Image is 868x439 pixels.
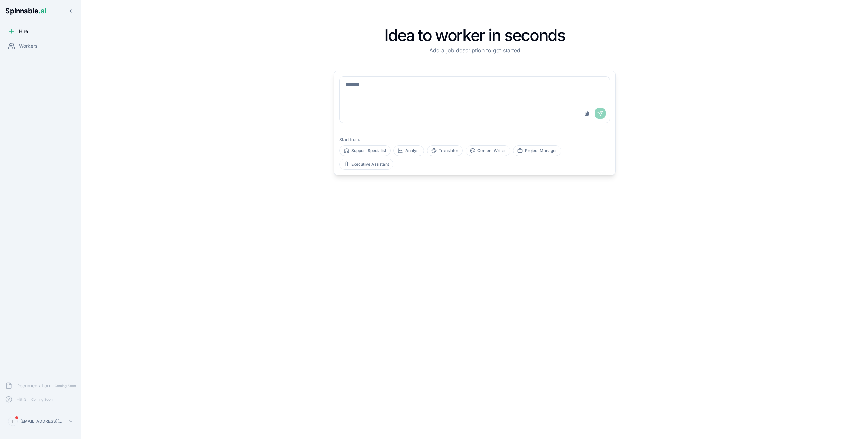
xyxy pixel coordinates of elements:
button: Content Writer [466,145,510,156]
span: Workers [19,43,37,50]
button: Analyst [393,145,424,156]
span: Help [16,396,26,403]
span: Coming Soon [29,396,55,403]
p: [EMAIL_ADDRESS][DOMAIN_NAME] [20,419,65,424]
p: Start from: [339,137,610,142]
button: H[EMAIL_ADDRESS][DOMAIN_NAME] [5,415,76,428]
h1: Idea to worker in seconds [334,27,616,43]
button: Translator [427,145,463,156]
span: Coming Soon [53,383,78,389]
button: Support Specialist [339,145,391,156]
button: Executive Assistant [339,159,393,170]
span: Documentation [16,382,50,389]
p: Add a job description to get started [334,46,616,54]
span: Hire [19,28,28,35]
span: .ai [38,7,46,15]
span: H [12,419,15,424]
button: Project Manager [513,145,561,156]
span: Spinnable [5,7,46,15]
